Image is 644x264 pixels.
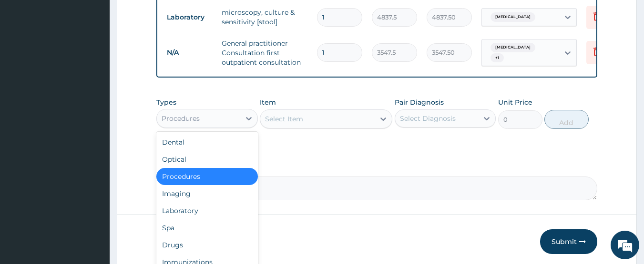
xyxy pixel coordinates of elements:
[491,12,535,22] span: [MEDICAL_DATA]
[162,114,200,123] div: Procedures
[156,151,258,168] div: Optical
[265,114,303,124] div: Select Item
[55,74,132,170] span: We're online!
[162,9,217,26] td: Laboratory
[540,229,597,254] button: Submit
[491,43,535,52] span: [MEDICAL_DATA]
[156,168,258,185] div: Procedures
[544,110,589,129] button: Add
[162,44,217,61] td: N/A
[156,236,258,254] div: Drugs
[156,202,258,219] div: Laboratory
[50,53,160,66] div: Chat with us now
[156,219,258,236] div: Spa
[260,98,276,107] label: Item
[491,53,504,63] span: + 1
[5,169,182,202] textarea: Type your message and hit 'Enter'
[217,34,312,72] td: General practitioner Consultation first outpatient consultation
[395,98,444,107] label: Pair Diagnosis
[498,98,532,107] label: Unit Price
[217,3,312,31] td: microscopy, culture & sensitivity [stool]
[400,114,456,123] div: Select Diagnosis
[156,163,598,171] label: Comment
[156,185,258,202] div: Imaging
[18,48,39,71] img: d_794563401_company_1708531726252_794563401
[156,98,176,107] label: Types
[156,5,179,28] div: Minimize live chat window
[156,134,258,151] div: Dental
